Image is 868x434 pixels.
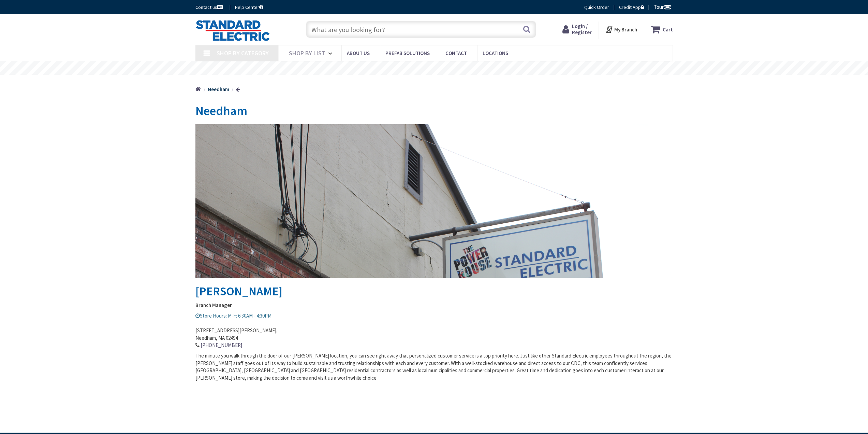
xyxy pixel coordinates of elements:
[614,26,637,33] strong: My Branch
[584,4,609,11] a: Quick Order
[347,50,370,56] span: About Us
[208,86,229,93] strong: Needham
[605,23,637,36] div: My Branch
[195,4,224,11] a: Contact us
[327,65,543,72] rs-layer: Coronavirus: Our Commitment to Our Employees and Customers
[619,4,644,11] a: Credit App
[195,312,271,319] span: Store Hours: M-F: 6:30AM - 4:30PM
[663,23,673,36] strong: Cart
[235,4,263,11] a: Help Center
[289,49,325,57] span: Shop By List
[195,302,673,309] strong: Branch Manager
[483,50,508,56] span: Locations
[195,20,270,41] img: Standard Electric
[651,23,673,36] a: Cart
[385,50,430,56] span: Prefab Solutions
[195,103,247,118] span: Needham
[195,320,673,349] address: [STREET_ADDRESS][PERSON_NAME], Needham, MA 02494
[217,49,269,57] span: Shop By Category
[654,4,671,10] span: Tour
[195,352,672,381] span: The minute you walk through the door of our [PERSON_NAME] location, you can see right away that p...
[201,341,242,349] a: [PHONE_NUMBER]
[562,23,592,36] a: Login / Register
[445,50,467,56] span: Contact
[195,124,673,298] h2: [PERSON_NAME]
[306,21,536,38] input: What are you looking for?
[572,23,592,36] span: Login / Register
